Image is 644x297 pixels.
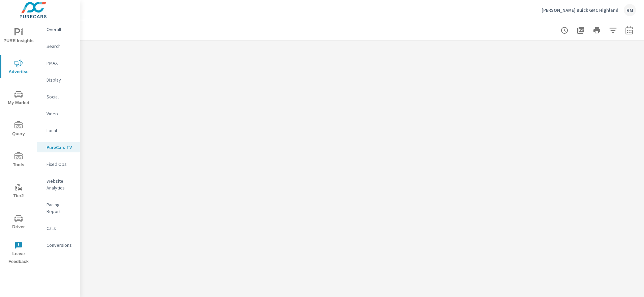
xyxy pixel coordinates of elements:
[37,24,80,34] div: Overall
[2,241,35,266] span: Leave Feedback
[37,109,80,119] div: Video
[37,75,80,85] div: Display
[47,110,74,117] p: Video
[37,92,80,102] div: Social
[47,201,74,215] p: Pacing Report
[37,142,80,152] div: PureCars TV
[606,24,620,37] button: Apply Filters
[37,240,80,250] div: Conversions
[590,24,604,37] button: Print Report
[2,214,35,231] span: Driver
[0,20,37,268] div: nav menu
[37,58,80,68] div: PMAX
[622,24,636,37] button: Select Date Range
[37,176,80,193] div: Website Analytics
[47,161,74,168] p: Fixed Ops
[37,200,80,216] div: Pacing Report
[37,223,80,233] div: Calls
[574,24,587,37] button: "Export Report to PDF"
[2,28,35,45] span: PURE Insights
[37,159,80,169] div: Fixed Ops
[47,127,74,134] p: Local
[2,152,35,169] span: Tools
[47,77,74,83] p: Display
[2,121,35,138] span: Query
[47,43,74,50] p: Search
[624,4,636,16] div: RM
[47,225,74,232] p: Calls
[47,26,74,33] p: Overall
[47,178,74,191] p: Website Analytics
[47,144,74,151] p: PureCars TV
[47,60,74,66] p: PMAX
[2,59,35,76] span: Advertise
[37,125,80,136] div: Local
[37,41,80,51] div: Search
[2,90,35,107] span: My Market
[47,93,74,100] p: Social
[47,242,74,248] p: Conversions
[542,7,618,13] p: [PERSON_NAME] Buick GMC Highland
[2,183,35,200] span: Tier2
